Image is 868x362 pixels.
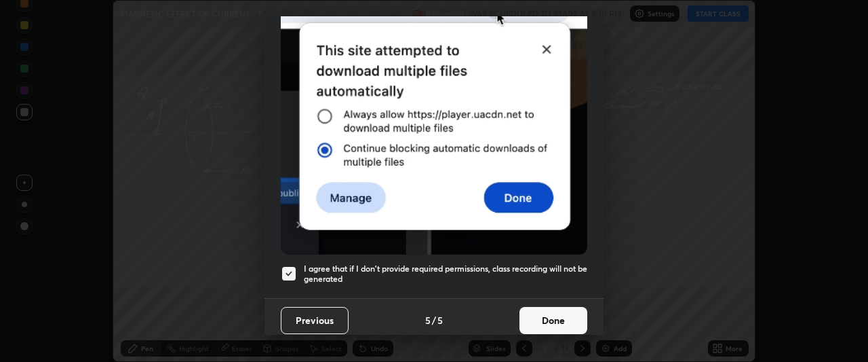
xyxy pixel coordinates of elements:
[437,313,443,327] h4: 5
[304,264,587,285] h5: I agree that if I don't provide required permissions, class recording will not be generated
[432,313,436,327] h4: /
[519,307,587,334] button: Done
[281,307,349,334] button: Previous
[425,313,431,327] h4: 5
